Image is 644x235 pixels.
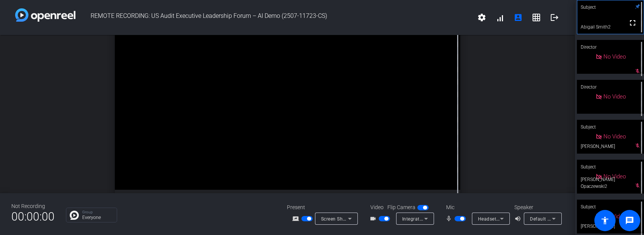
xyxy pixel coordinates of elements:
[577,80,644,94] div: Director
[477,13,486,22] mat-icon: settings
[532,13,541,22] mat-icon: grid_on
[292,214,301,223] mat-icon: screen_share_outline
[625,216,634,225] mat-icon: message
[82,215,113,220] p: Everyone
[478,216,576,222] span: Headset Microphone (Jabra EVOLVE 20 MS)
[514,203,560,211] div: Speaker
[82,210,113,214] p: Group
[70,211,79,220] img: Chat Icon
[603,133,626,140] span: No Video
[370,203,384,211] span: Video
[11,202,55,210] div: Not Recording
[550,13,559,22] mat-icon: logout
[75,8,473,27] span: REMOTE RECORDING: US Audit Executive Leadership Forum – AI Demo (2507-11723-CS)
[15,8,75,22] img: white-gradient.svg
[287,203,363,211] div: Present
[402,216,474,222] span: Integrated Webcam (0c45:6733)
[370,214,379,223] mat-icon: videocam_outline
[530,216,643,222] span: Default - Headset Earphone (Jabra EVOLVE 20 MS)
[491,8,509,27] button: signal_cellular_alt
[577,160,644,174] div: Subject
[577,120,644,134] div: Subject
[577,40,644,54] div: Director
[439,203,514,211] div: Mic
[321,216,354,222] span: Screen Sharing
[514,214,523,223] mat-icon: volume_up
[603,53,626,60] span: No Video
[628,18,637,27] mat-icon: fullscreen
[445,214,454,223] mat-icon: mic_none
[514,13,523,22] mat-icon: account_box
[603,173,626,180] span: No Video
[577,200,644,214] div: Subject
[603,93,626,100] span: No Video
[600,216,610,225] mat-icon: accessibility
[387,203,415,211] span: Flip Camera
[11,207,55,226] span: 00:00:00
